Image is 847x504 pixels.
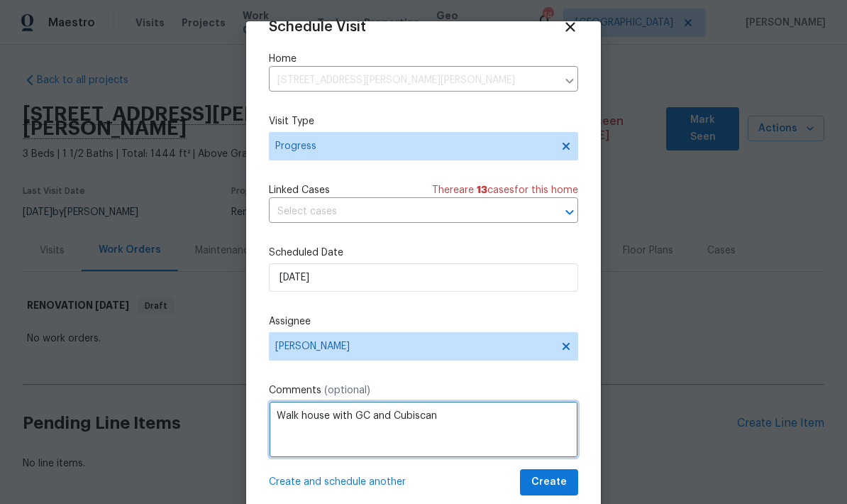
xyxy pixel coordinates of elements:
[520,469,578,495] button: Create
[269,114,578,128] label: Visit Type
[269,246,578,260] label: Scheduled Date
[269,475,406,489] span: Create and schedule another
[324,385,370,395] span: (optional)
[269,52,578,66] label: Home
[275,341,553,352] span: [PERSON_NAME]
[563,19,578,35] span: Close
[269,183,330,197] span: Linked Cases
[275,139,551,153] span: Progress
[477,185,487,195] span: 13
[269,201,538,223] input: Select cases
[432,183,578,197] span: There are case s for this home
[269,401,578,458] textarea: Walk house with GC and Cubiscan
[269,70,557,92] input: Enter in an address
[269,263,578,292] input: M/D/YYYY
[560,202,580,222] button: Open
[531,473,567,491] span: Create
[269,20,366,34] span: Schedule Visit
[269,383,578,398] label: Comments
[269,314,578,329] label: Assignee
